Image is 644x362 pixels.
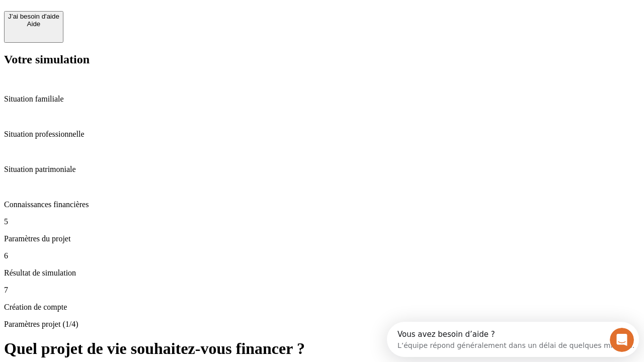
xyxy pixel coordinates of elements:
[11,17,248,27] div: L’équipe répond généralement dans un délai de quelques minutes.
[4,200,640,209] p: Connaissances financières
[4,4,277,32] div: Ouvrir le Messenger Intercom
[11,9,248,17] div: Vous avez besoin d’aide ?
[4,53,640,66] h2: Votre simulation
[610,328,634,352] iframe: Intercom live chat
[4,303,640,312] p: Création de compte
[4,268,640,278] p: Résultat de simulation
[4,11,63,43] button: J’ai besoin d'aideAide
[8,20,59,28] div: Aide
[4,165,640,174] p: Situation patrimoniale
[4,286,640,295] p: 7
[4,217,640,226] p: 5
[4,130,640,139] p: Situation professionnelle
[4,251,640,260] p: 6
[4,95,640,104] p: Situation familiale
[4,320,640,329] p: Paramètres projet (1/4)
[387,322,639,357] iframe: Intercom live chat discovery launcher
[8,13,59,20] div: J’ai besoin d'aide
[4,339,640,358] h1: Quel projet de vie souhaitez-vous financer ?
[4,234,640,243] p: Paramètres du projet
